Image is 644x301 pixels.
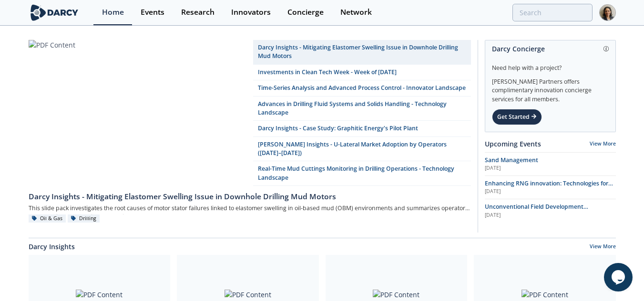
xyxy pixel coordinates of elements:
[253,121,471,136] a: Darcy Insights - Case Study: Graphitic Energy's Pilot Plant
[253,161,471,186] a: Real-Time Mud Cuttings Monitoring in Drilling Operations - Technology Landscape
[231,9,271,16] div: Innovators
[603,46,609,51] img: information.svg
[485,179,616,195] a: Enhancing RNG innovation: Technologies for Sustainable Energy [DATE]
[492,40,609,57] div: Darcy Concierge
[485,139,541,149] a: Upcoming Events
[340,9,372,16] div: Network
[590,243,616,252] a: View More
[287,9,324,16] div: Concierge
[485,203,616,219] a: Unconventional Field Development Optimization through Geochemical Fingerprinting Technology [DATE]
[485,212,616,219] div: [DATE]
[29,4,81,21] img: logo-wide.svg
[485,188,616,195] div: [DATE]
[485,203,588,228] span: Unconventional Field Development Optimization through Geochemical Fingerprinting Technology
[29,242,75,252] a: Darcy Insights
[253,97,471,121] a: Advances in Drilling Fluid Systems and Solids Handling - Technology Landscape
[141,9,164,16] div: Events
[253,137,471,162] a: [PERSON_NAME] Insights - U-Lateral Market Adoption by Operators ([DATE]–[DATE])
[253,80,471,96] a: Time-Series Analysis and Advanced Process Control - Innovator Landscape
[492,57,609,72] div: Need help with a project?
[604,263,634,291] iframe: chat widget
[485,156,538,164] span: Sand Management
[102,9,124,16] div: Home
[181,9,215,16] div: Research
[253,65,471,80] a: Investments in Clean Tech Week - Week of [DATE]
[485,165,616,172] div: [DATE]
[485,156,616,172] a: Sand Management [DATE]
[29,191,471,203] div: Darcy Insights - Mitigating Elastomer Swelling Issue in Downhole Drilling Mud Motors
[590,140,616,147] a: View More
[492,72,609,104] div: [PERSON_NAME] Partners offers complimentary innovation concierge services for all members.
[29,186,471,202] a: Darcy Insights - Mitigating Elastomer Swelling Issue in Downhole Drilling Mud Motors
[253,40,471,65] a: Darcy Insights - Mitigating Elastomer Swelling Issue in Downhole Drilling Mud Motors
[492,109,542,125] div: Get Started
[485,179,613,196] span: Enhancing RNG innovation: Technologies for Sustainable Energy
[599,4,616,21] img: Profile
[29,202,471,214] div: This slide pack investigates the root causes of motor stator failures linked to elastomer swellin...
[68,214,100,223] div: Drilling
[512,4,593,21] input: Advanced Search
[29,214,66,223] div: Oil & Gas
